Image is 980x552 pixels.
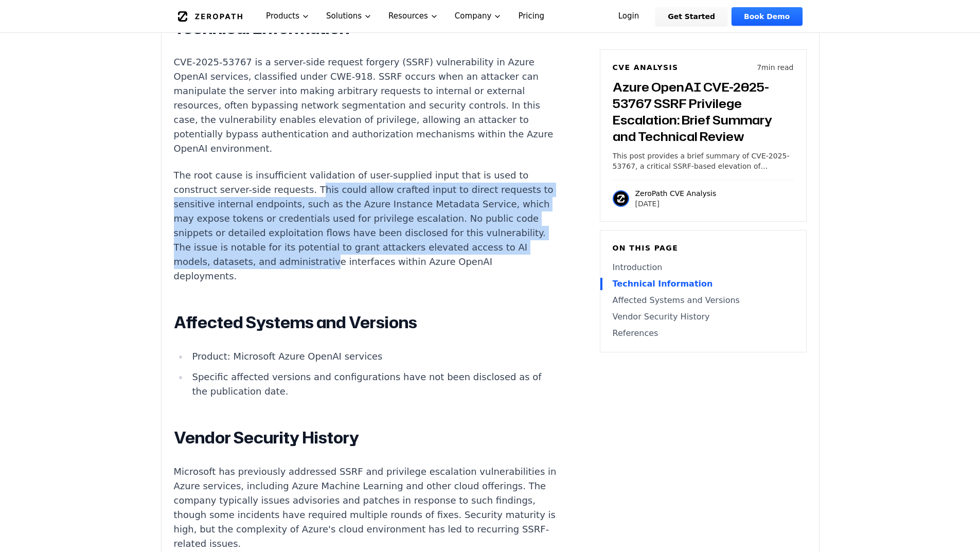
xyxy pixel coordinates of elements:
img: ZeroPath CVE Analysis [613,190,629,207]
p: ZeroPath CVE Analysis [635,188,717,199]
a: Vendor Security History [613,311,794,323]
h6: CVE Analysis [613,62,679,73]
p: Microsoft has previously addressed SSRF and privilege escalation vulnerabilities in Azure service... [174,465,557,551]
p: The root cause is insufficient validation of user-supplied input that is used to construct server... [174,168,557,283]
a: Book Demo [732,7,802,26]
a: Technical Information [613,278,794,290]
a: Login [606,7,652,26]
p: [DATE] [635,199,717,209]
li: Product: Microsoft Azure OpenAI services [188,349,557,364]
li: Specific affected versions and configurations have not been disclosed as of the publication date. [188,370,557,399]
p: This post provides a brief summary of CVE-2025-53767, a critical SSRF-based elevation of privileg... [613,151,794,171]
h6: On this page [613,243,794,253]
p: 7 min read [757,62,793,73]
h3: Azure OpenAI CVE-2025-53767 SSRF Privilege Escalation: Brief Summary and Technical Review [613,79,794,145]
h2: Vendor Security History [174,428,557,448]
h2: Affected Systems and Versions [174,312,557,333]
p: CVE-2025-53767 is a server-side request forgery (SSRF) vulnerability in Azure OpenAI services, cl... [174,55,557,156]
a: Get Started [655,7,727,26]
a: Affected Systems and Versions [613,294,794,307]
a: References [613,327,794,340]
a: Introduction [613,261,794,274]
h2: Technical Information [174,18,557,39]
